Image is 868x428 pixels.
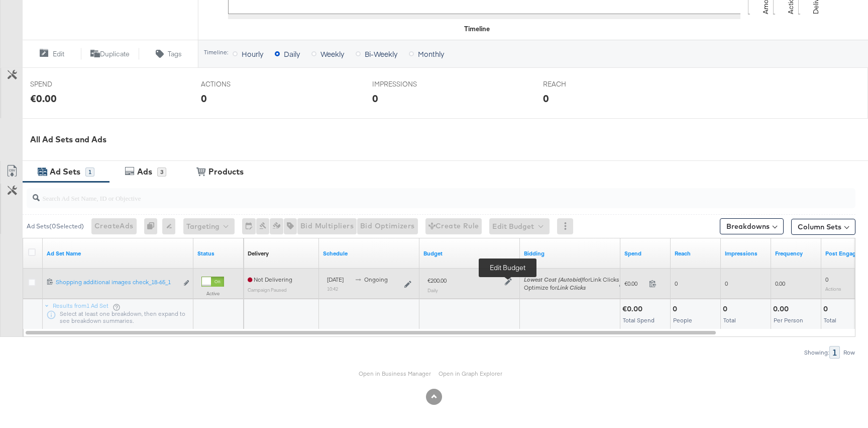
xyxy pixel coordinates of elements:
[364,276,388,283] span: ongoing
[825,276,828,283] span: 0
[30,79,105,89] span: SPEND
[30,91,57,106] div: €0.00
[201,91,207,106] div: 0
[543,91,549,106] div: 0
[624,280,645,287] span: €0.00
[372,91,378,106] div: 0
[248,287,287,293] sub: Campaign Paused
[673,316,692,324] span: People
[327,276,344,283] span: [DATE]
[675,249,717,258] a: The number of people your ad was served to.
[168,49,182,59] span: Tags
[359,370,431,377] a: Open in Business Manager
[50,166,80,178] div: Ad Sets
[53,49,64,59] span: Edit
[675,280,678,287] span: 0
[327,286,338,292] sub: 10:42
[623,316,655,324] span: Total Spend
[85,167,94,177] div: 1
[775,249,817,258] a: The average number of times your ad was served to each person.
[824,316,836,324] span: Total
[524,249,616,258] a: Shows your bid and optimisation settings for this Ad Set.
[524,276,583,283] em: Lowest Cost (Autobid)
[825,286,841,292] sub: Actions
[365,49,397,59] span: Bi-Weekly
[100,49,130,59] span: Duplicate
[56,278,178,286] div: Shopping additional images check_18-65_1
[720,218,784,234] button: Breakdowns
[197,249,240,258] a: Shows the current state of your Ad Set.
[427,287,438,293] sub: Daily
[427,277,447,285] div: €200.00
[144,218,162,234] div: 0
[418,49,444,59] span: Monthly
[248,276,292,283] span: Not Delivering
[56,278,178,289] a: Shopping additional images check_18-65_1
[157,167,166,177] div: 3
[30,134,868,145] div: All Ad Sets and Ads
[201,79,276,89] span: ACTIONS
[791,219,855,235] button: Column Sets
[47,249,189,258] a: Your Ad Set name.
[557,284,586,291] em: Link Clicks
[137,166,152,178] div: Ads
[22,48,81,60] button: Edit
[139,48,198,60] button: Tags
[372,79,448,89] span: IMPRESSIONS
[524,284,619,292] div: Optimize for
[248,249,269,258] a: Reflects the ability of your Ad Set to achieve delivery based on ad states, schedule and budget.
[320,49,344,59] span: Weekly
[804,349,829,356] div: Showing:
[622,304,645,314] div: €0.00
[823,304,831,314] div: 0
[27,222,84,231] div: Ad Sets ( 0 Selected)
[81,48,140,60] button: Duplicate
[829,346,840,359] div: 1
[423,249,516,258] a: Shows the current budget of Ad Set.
[624,249,667,258] a: The total amount spent to date.
[248,249,269,258] div: Delivery
[208,166,244,178] div: Products
[723,316,736,324] span: Total
[725,249,767,258] a: The number of times your ad was served. On mobile apps an ad is counted as served the first time ...
[439,370,502,377] a: Open in Graph Explorer
[524,276,619,283] span: for Link Clicks
[284,49,300,59] span: Daily
[323,249,415,258] a: Shows when your Ad Set is scheduled to deliver.
[673,304,680,314] div: 0
[242,49,263,59] span: Hourly
[40,184,780,204] input: Search Ad Set Name, ID or Objective
[774,316,803,324] span: Per Person
[203,49,229,56] div: Timeline:
[775,280,785,287] span: 0.00
[773,304,792,314] div: 0.00
[725,280,728,287] span: 0
[201,290,224,297] label: Active
[543,79,618,89] span: REACH
[843,349,855,356] div: Row
[723,304,730,314] div: 0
